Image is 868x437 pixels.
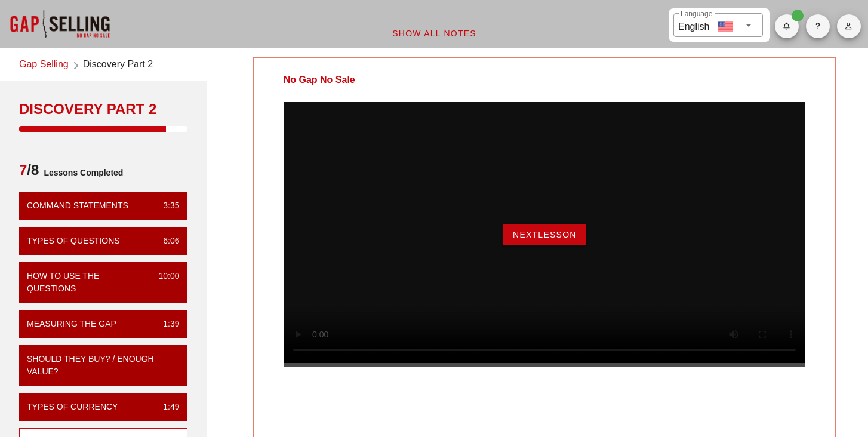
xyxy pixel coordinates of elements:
[153,318,179,330] div: 1:39
[19,57,69,73] a: Gap Selling
[27,353,170,378] div: Should They Buy? / enough value?
[681,10,712,19] label: Language
[27,270,149,295] div: How to Use the Questions
[27,318,116,330] div: Measuring the Gap
[39,161,123,184] span: Lessons Completed
[19,161,39,184] span: /8
[149,270,179,295] div: 10:00
[792,10,804,21] span: Badge
[27,235,120,247] div: Types of Questions
[83,57,153,73] span: Discovery Part 2
[153,401,179,413] div: 1:49
[153,235,179,247] div: 6:06
[512,230,577,239] span: NextLesson
[19,162,27,178] span: 7
[27,401,118,413] div: Types of Currency
[153,199,179,212] div: 3:35
[503,224,586,245] button: NextLesson
[392,29,476,38] span: Show All Notes
[27,199,128,212] div: Command Statements
[254,58,385,102] div: No Gap No Sale
[678,17,709,34] div: English
[19,100,187,119] div: Discovery Part 2
[673,13,763,37] div: LanguageEnglish
[382,23,486,44] button: Show All Notes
